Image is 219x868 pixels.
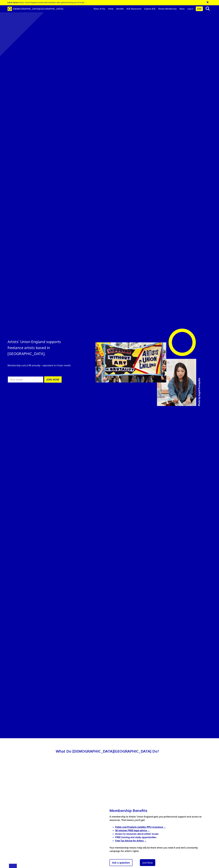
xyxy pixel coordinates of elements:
li: Access to resources about artists’ issues [115,832,203,836]
a: Benefits [115,5,125,12]
p: A membership to Artists’ Union England gets you professional support and access to resources. Tha... [109,815,203,822]
a: Free Tax Advice for Artists → [115,839,147,842]
h2: What Do [DEMOGRAPHIC_DATA][GEOGRAPHIC_DATA] Do? [25,748,190,754]
h1: Artists’ Union England supports freelance artists based in [GEOGRAPHIC_DATA]. [8,339,73,357]
a: Latest News:Artists’ Union England stands with members who uphold the boycott of Israel → [7,1,86,4]
strong: Latest News: [7,1,19,4]
a: Log in [186,5,194,12]
button: JOIN NOW [44,376,62,383]
a: Join Now [140,859,155,866]
a: Join [196,6,203,11]
p: Your membership means help will be there when you need it and we’ll constantly campaign for artis... [109,846,203,853]
a: Renew Membership [157,5,178,12]
a: AUE Represents [125,5,143,12]
a: 30 minutes FREE legal advice → [115,829,150,832]
a: Explore AUE [143,5,157,12]
p: Membership costs £48 annually – equivalent to £4 per month. [8,364,73,367]
li: FREE training and study opportunities [115,836,203,839]
a: Rates of Pay [92,5,107,12]
input: Your email [8,376,43,383]
a: Brand [DEMOGRAPHIC_DATA][GEOGRAPHIC_DATA] [5,5,65,12]
a: Home [107,5,115,12]
a: Ask a question [109,859,132,866]
span: [DEMOGRAPHIC_DATA][GEOGRAPHIC_DATA] [13,7,63,10]
button: search [203,6,212,12]
h2: Membership Benefits [109,808,203,814]
a: Public and Products Liability (PPL) insurance → [115,826,166,828]
a: News [178,5,186,12]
